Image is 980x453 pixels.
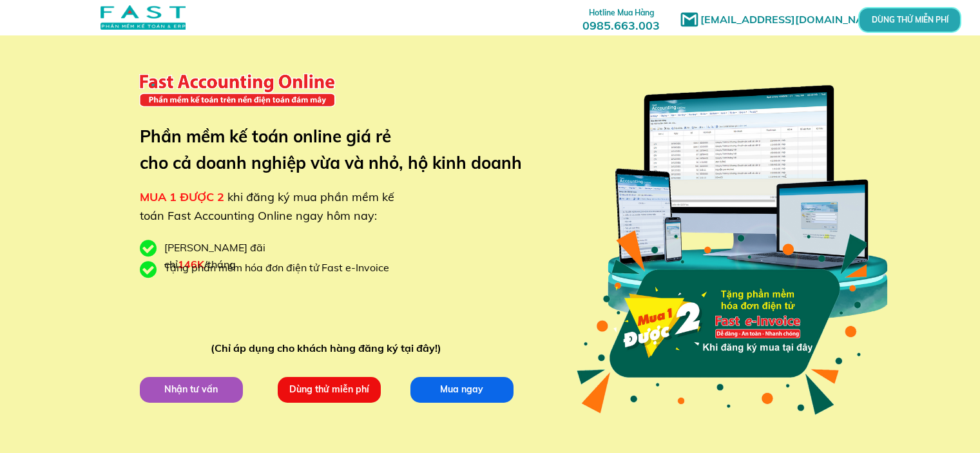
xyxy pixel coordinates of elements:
[178,258,204,271] span: 146K
[140,189,224,204] span: MUA 1 ĐƯỢC 2
[140,123,541,177] h3: Phần mềm kế toán online giá rẻ cho cả doanh nghiệp vừa và nhỏ, hộ kinh doanh
[164,260,399,276] div: Tặng phần mềm hóa đơn điện tử Fast e-Invoice
[164,240,332,273] div: [PERSON_NAME] đãi chỉ /tháng
[211,340,447,357] div: (Chỉ áp dụng cho khách hàng đăng ký tại đây!)
[568,5,674,32] h3: 0985.663.003
[410,376,513,402] p: Mua ngay
[894,16,926,23] p: DÙNG THỬ MIỄN PHÍ
[700,12,890,28] h1: [EMAIL_ADDRESS][DOMAIN_NAME]
[589,8,654,17] span: Hotline Mua Hàng
[140,189,394,223] span: khi đăng ký mua phần mềm kế toán Fast Accounting Online ngay hôm nay:
[277,376,380,402] p: Dùng thử miễn phí
[139,376,242,402] p: Nhận tư vấn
